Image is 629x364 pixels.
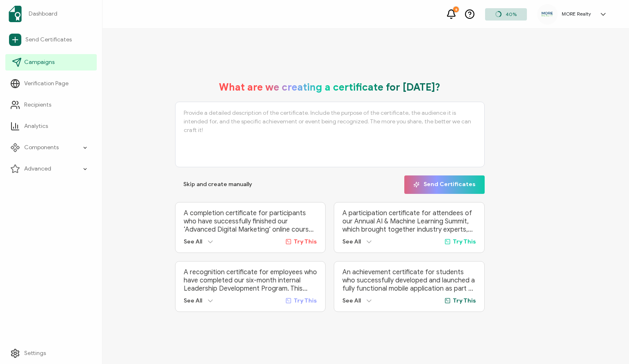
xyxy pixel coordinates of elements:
[184,268,317,293] p: A recognition certificate for employees who have completed our six-month internal Leadership Deve...
[5,54,97,71] a: Campaigns
[5,2,97,25] a: Dashboard
[24,58,55,66] span: Campaigns
[29,10,57,18] span: Dashboard
[24,143,59,152] span: Components
[294,238,317,245] span: Try This
[219,81,440,93] h1: What are we creating a certificate for [DATE]?
[562,11,591,17] h5: MORE Realty
[5,30,97,49] a: Send Certificates
[24,165,51,173] span: Advanced
[404,175,485,194] button: Send Certificates
[342,297,361,304] span: See All
[453,238,476,245] span: Try This
[183,182,252,187] span: Skip and create manually
[24,122,48,130] span: Analytics
[342,238,361,245] span: See All
[294,297,317,304] span: Try This
[175,175,260,194] button: Skip and create manually
[184,209,317,234] p: A completion certificate for participants who have successfully finished our ‘Advanced Digital Ma...
[25,36,72,44] span: Send Certificates
[5,118,97,134] a: Analytics
[5,345,97,362] a: Settings
[24,80,68,88] span: Verification Page
[541,11,554,17] img: a9980f43-13c9-4522-8173-a6de6fed7ba5.png
[184,297,202,304] span: See All
[5,97,97,113] a: Recipients
[24,349,46,357] span: Settings
[184,238,202,245] span: See All
[342,209,476,234] p: A participation certificate for attendees of our Annual AI & Machine Learning Summit, which broug...
[453,7,459,12] div: 8
[5,75,97,92] a: Verification Page
[413,182,476,188] span: Send Certificates
[588,325,629,364] iframe: Chat Widget
[24,101,51,109] span: Recipients
[9,6,22,22] img: sertifier-logomark-colored.svg
[506,11,517,17] span: 40%
[453,297,476,304] span: Try This
[342,268,476,293] p: An achievement certificate for students who successfully developed and launched a fully functiona...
